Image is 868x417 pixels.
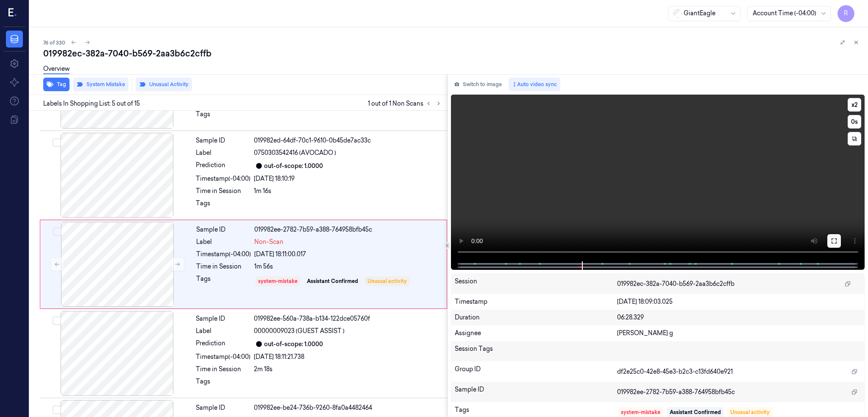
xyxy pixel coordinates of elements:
[264,162,323,171] div: out-of-scope: 1.0000
[617,280,734,288] span: 019982ec-382a-7040-b569-2aa3b6c2cffb
[254,225,442,234] div: 019982ee-2782-7b59-a388-764958bfb45c
[196,161,250,171] div: Prediction
[455,385,617,399] div: Sample ID
[196,339,250,349] div: Prediction
[196,403,250,412] div: Sample ID
[196,327,250,336] div: Label
[730,409,770,416] div: Unusual activity
[617,329,861,338] div: [PERSON_NAME] g
[53,316,61,325] button: Select row
[617,313,861,322] div: 06:28.329
[196,365,250,374] div: Time in Session
[196,353,250,361] div: Timestamp (-04:00)
[368,98,444,109] span: 1 out of 1 Non Scans
[254,174,442,183] div: [DATE] 18:10:19
[196,377,250,391] div: Tags
[196,314,250,323] div: Sample ID
[509,78,560,91] button: Auto video sync
[196,199,250,213] div: Tags
[196,250,251,259] div: Timestamp (-04:00)
[196,148,250,157] div: Label
[254,353,442,361] div: [DATE] 18:11:21.738
[455,277,617,291] div: Session
[617,388,735,397] span: 019982ee-2782-7b59-a388-764958bfb45c
[43,39,65,46] span: 76 of 330
[43,99,140,108] span: Labels In Shopping List: 5 out of 15
[196,187,250,196] div: Time in Session
[254,403,442,412] div: 019982ee-be24-736b-9260-8fa0a4482464
[196,225,251,234] div: Sample ID
[254,148,336,157] span: 0750303542416 (AVOCADO )
[617,297,861,306] div: [DATE] 18:09:03.025
[196,110,250,123] div: Tags
[670,409,721,416] div: Assistant Confirmed
[451,78,505,91] button: Switch to image
[196,262,251,271] div: Time in Session
[621,409,660,416] div: system-mistake
[455,297,617,306] div: Timestamp
[254,365,442,374] div: 2m 18s
[848,115,861,129] button: 0s
[53,227,61,236] button: Select row
[264,340,323,349] div: out-of-scope: 1.0000
[196,274,251,288] div: Tags
[455,344,617,358] div: Session Tags
[43,48,861,59] div: 019982ec-382a-7040-b569-2aa3b6c2cffb
[196,238,251,246] div: Label
[617,367,733,376] span: df2e25c0-42e8-45e3-b2c3-c13fd640e921
[455,313,617,322] div: Duration
[367,277,407,285] div: Unusual activity
[53,138,61,147] button: Select row
[848,98,861,112] button: x2
[254,136,442,145] div: 019982ed-64df-70c1-9610-0b45de7ac33c
[254,327,345,336] span: 00000009023 (GUEST ASSIST )
[258,277,298,285] div: system-mistake
[254,187,442,196] div: 1m 16s
[73,78,128,91] button: System Mistake
[196,136,250,145] div: Sample ID
[136,78,192,91] button: Unusual Activity
[53,406,61,414] button: Select row
[455,329,617,338] div: Assignee
[254,250,442,259] div: [DATE] 18:11:00.017
[455,365,617,378] div: Group ID
[837,5,854,22] button: R
[196,174,250,183] div: Timestamp (-04:00)
[254,314,442,323] div: 019982ee-560a-738a-b134-122dce05760f
[307,277,358,285] div: Assistant Confirmed
[43,64,70,74] a: Overview
[254,262,442,271] div: 1m 56s
[43,78,70,91] button: Tag
[254,238,284,246] span: Non-Scan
